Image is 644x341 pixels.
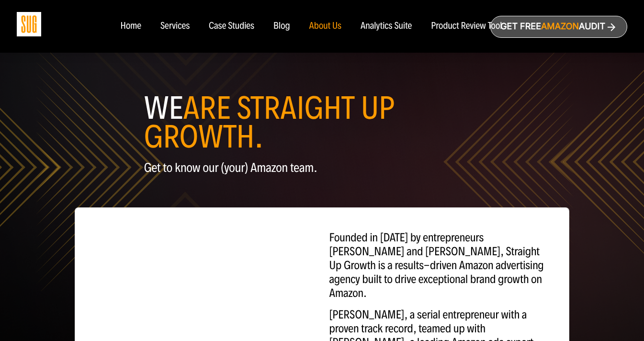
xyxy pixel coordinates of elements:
a: Product Review Tool [431,21,502,32]
a: Blog [273,21,290,32]
a: Analytics Suite [361,21,412,32]
img: Sug [17,12,41,36]
a: Home [120,21,141,32]
a: Case Studies [209,21,254,32]
span: Amazon [541,22,579,32]
a: Services [160,21,190,32]
p: Get to know our (your) Amazon team. [144,161,500,175]
span: ARE STRAIGHT UP GROWTH. [144,89,395,156]
p: Founded in [DATE] by entrepreneurs [PERSON_NAME] and [PERSON_NAME], Straight Up Growth is a resul... [329,231,546,300]
a: Get freeAmazonAudit [490,16,627,38]
a: About Us [309,21,342,32]
h1: WE [144,94,500,151]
